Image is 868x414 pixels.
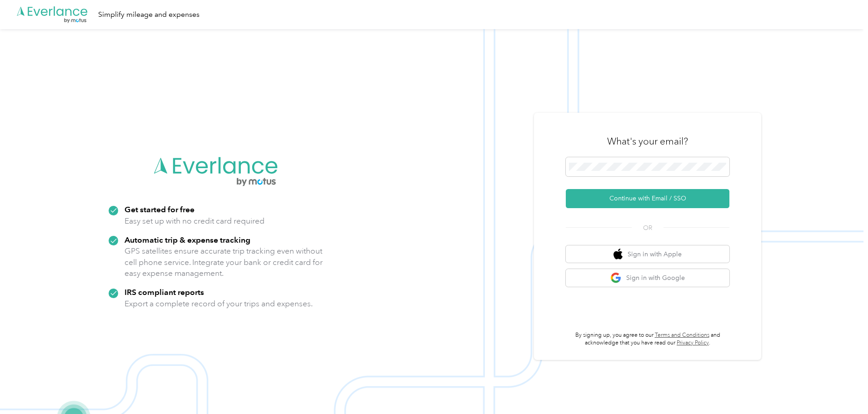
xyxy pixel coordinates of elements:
[125,287,204,297] strong: IRS compliant reports
[566,189,729,208] button: Continue with Email / SSO
[125,215,264,227] p: Easy set up with no credit card required
[614,249,623,260] img: apple logo
[125,298,313,309] p: Export a complete record of your trips and expenses.
[125,205,195,214] strong: Get started for free
[566,245,729,263] button: apple logoSign in with Apple
[98,9,200,20] div: Simplify mileage and expenses
[607,135,688,148] h3: What's your email?
[125,245,323,279] p: GPS satellites ensure accurate trip tracking even without cell phone service. Integrate your bank...
[655,332,709,339] a: Terms and Conditions
[566,331,729,347] p: By signing up, you agree to our and acknowledge that you have read our .
[566,269,729,287] button: google logoSign in with Google
[610,272,622,284] img: google logo
[677,339,709,346] a: Privacy Policy
[632,223,663,233] span: OR
[125,235,250,244] strong: Automatic trip & expense tracking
